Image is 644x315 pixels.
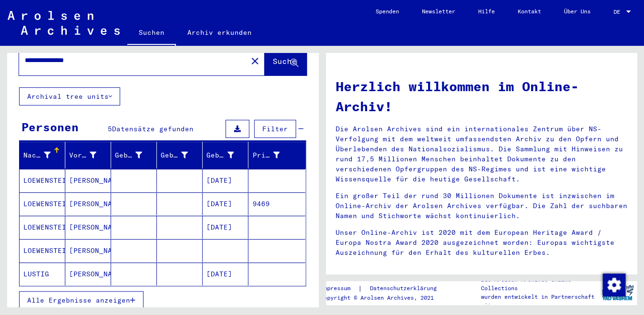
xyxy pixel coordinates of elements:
div: | [320,283,448,294]
mat-header-cell: Geburtsdatum [203,142,248,168]
mat-cell: [PERSON_NAME] [65,169,111,192]
mat-header-cell: Geburt‏ [157,142,203,168]
p: Ein großer Teil der rund 30 Millionen Dokumente ist inzwischen im Online-Archiv der Arolsen Archi... [336,191,628,221]
div: Prisoner # [252,147,294,163]
mat-cell: [PERSON_NAME] [65,216,111,239]
img: Arolsen_neg.svg [8,11,120,35]
img: yv_logo.png [600,281,635,304]
div: Geburt‏ [161,147,202,163]
div: Geburt‏ [161,150,188,160]
mat-cell: LOEWENSTEIN [20,169,65,192]
span: Datensätze gefunden [112,125,194,133]
h1: Herzlich willkommen im Online-Archiv! [336,76,628,116]
div: Geburtsname [115,147,156,163]
span: Filter [262,125,288,133]
div: Vorname [69,147,111,163]
div: Prisoner # [252,150,279,160]
mat-cell: LOEWENSTEIN [20,216,65,239]
a: Suchen [127,21,176,46]
div: Geburtsname [115,150,142,160]
mat-cell: LOEWENSTEIN [20,192,65,215]
a: Archiv erkunden [176,21,263,44]
mat-cell: [DATE] [203,262,248,285]
div: Vorname [69,150,96,160]
button: Suche [265,46,307,75]
button: Alle Ergebnisse anzeigen [19,291,143,309]
button: Clear [245,51,265,70]
p: Die Arolsen Archives sind ein internationales Zentrum über NS-Verfolgung mit dem weltweit umfasse... [336,124,628,184]
p: Copyright © Arolsen Archives, 2021 [320,294,448,302]
mat-cell: [DATE] [203,216,248,239]
button: Filter [254,120,296,138]
button: Archival tree units [19,87,120,105]
mat-header-cell: Nachname [20,142,65,168]
span: DE [613,9,624,15]
a: Impressum [320,283,358,294]
div: Nachname [23,147,65,163]
p: Die Arolsen Archives Online-Collections [481,275,598,293]
p: wurden entwickelt in Partnerschaft mit [481,293,598,310]
mat-cell: [PERSON_NAME] [65,192,111,215]
mat-header-cell: Prisoner # [248,142,305,168]
p: Unser Online-Archiv ist 2020 mit dem European Heritage Award / Europa Nostra Award 2020 ausgezeic... [336,228,628,258]
span: 5 [108,125,112,133]
mat-cell: LUSTIG [20,262,65,285]
mat-icon: close [249,55,261,67]
div: Zustimmung ändern [602,273,625,296]
div: Geburtsdatum [206,147,248,163]
mat-cell: [PERSON_NAME] [65,262,111,285]
mat-header-cell: Geburtsname [111,142,157,168]
span: Alle Ergebnisse anzeigen [27,296,130,304]
mat-cell: [PERSON_NAME] [65,239,111,262]
span: Suche [273,56,296,66]
div: Personen [21,118,79,136]
div: Geburtsdatum [206,150,234,160]
img: Zustimmung ändern [603,273,625,296]
mat-cell: [DATE] [203,169,248,192]
a: Datenschutzerklärung [362,283,448,294]
mat-cell: 9469 [248,192,305,215]
mat-header-cell: Vorname [65,142,111,168]
mat-cell: LOEWENSTEIN [20,239,65,262]
mat-cell: [DATE] [203,192,248,215]
div: Nachname [23,150,51,160]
